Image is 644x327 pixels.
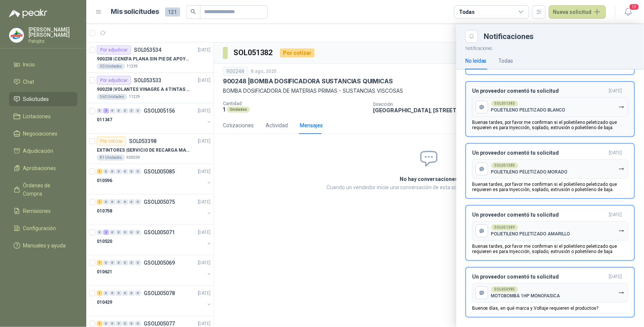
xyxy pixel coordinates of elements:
span: Aprobaciones [23,164,56,172]
div: SOL051385 [491,163,518,169]
span: [DATE] [609,212,622,218]
div: SOL050985 [491,286,518,292]
a: Configuración [9,221,77,235]
div: SOL051383 [491,101,518,107]
p: Buenos días, en qué marca y Voltaje requieren el productos? [472,306,599,311]
button: SOL050985MOTOBOMBA 1HP MONOFASICA [472,283,628,303]
span: Inicio [23,60,35,69]
button: SOL051383POLIETILENO PELETIZADO BLANCO [472,97,628,117]
a: Chat [9,75,77,89]
a: Remisiones [9,204,77,218]
h3: Un proveedor comentó tu solicitud [472,212,606,218]
button: Nueva solicitud [549,5,606,19]
div: Notificaciones [484,33,635,40]
button: Un proveedor comentó tu solicitud[DATE] SOL050985MOTOBOMBA 1HP MONOFASICABuenos días, en qué marc... [465,267,635,318]
a: Adjudicación [9,144,77,158]
span: Remisiones [23,207,51,215]
button: Close [465,30,478,43]
button: SOL051385POLIETILENO PELETIZADO MORADO [472,159,628,179]
p: [PERSON_NAME] [PERSON_NAME] [29,27,77,38]
a: Aprobaciones [9,161,77,175]
span: Negociaciones [23,130,58,138]
a: Negociaciones [9,127,77,141]
div: SOL051389 [491,225,518,231]
button: Un proveedor comentó tu solicitud[DATE] SOL051385POLIETILENO PELETIZADO MORADOBuenas tardes, por ... [465,143,635,199]
span: [DATE] [609,150,622,156]
a: Licitaciones [9,109,77,124]
button: 13 [621,5,635,19]
span: 13 [629,3,639,11]
span: Licitaciones [23,112,51,121]
h3: Un proveedor comentó tu solicitud [472,88,606,94]
span: [DATE] [609,274,622,280]
span: Órdenes de Compra [23,181,70,198]
img: Logo peakr [9,9,47,18]
p: Buenas tardes, por favor me confirman si el polietileno peletizado que requieren es para Inyecció... [472,182,628,192]
h3: Un proveedor comentó tu solicitud [472,150,606,156]
button: Un proveedor comentó tu solicitud[DATE] SOL051383POLIETILENO PELETIZADO BLANCOBuenas tardes, por ... [465,81,635,137]
span: search [191,9,196,14]
span: 121 [165,8,180,17]
div: Todas [499,57,513,65]
span: Manuales y ayuda [23,241,66,250]
p: Patojito [29,39,77,44]
p: POLIETILENO PELETIZADO MORADO [491,169,568,175]
p: Buenas tardes, por favor me confirman si el polietileno peletizado que requieren es para Inyecció... [472,120,628,130]
span: Adjudicación [23,147,54,155]
img: Company Logo [9,28,24,42]
button: Un proveedor comentó tu solicitud[DATE] SOL051389POLIETILENO PELETIZADO AMARILLOBuenas tardes, po... [465,205,635,261]
span: Configuración [23,224,56,232]
p: POLIETILENO PELETIZADO BLANCO [491,107,566,113]
div: No leídas [465,57,487,65]
div: Todas [459,8,475,16]
a: Solicitudes [9,92,77,106]
a: Órdenes de Compra [9,178,77,201]
p: POLIETILENO PELETIZADO AMARILLO [491,231,570,237]
span: [DATE] [609,88,622,94]
a: Manuales y ayuda [9,238,77,253]
p: Buenas tardes, por favor me confirman si el polietileno peletizado que requieren es para Inyecció... [472,244,628,254]
h1: Mis solicitudes [111,6,159,17]
h3: Un proveedor comentó tu solicitud [472,274,606,280]
span: Solicitudes [23,95,49,103]
a: Inicio [9,57,77,72]
button: SOL051389POLIETILENO PELETIZADO AMARILLO [472,221,628,241]
span: Chat [23,78,35,86]
p: MOTOBOMBA 1HP MONOFASICA [491,293,560,298]
p: Notificaciones [456,43,644,52]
